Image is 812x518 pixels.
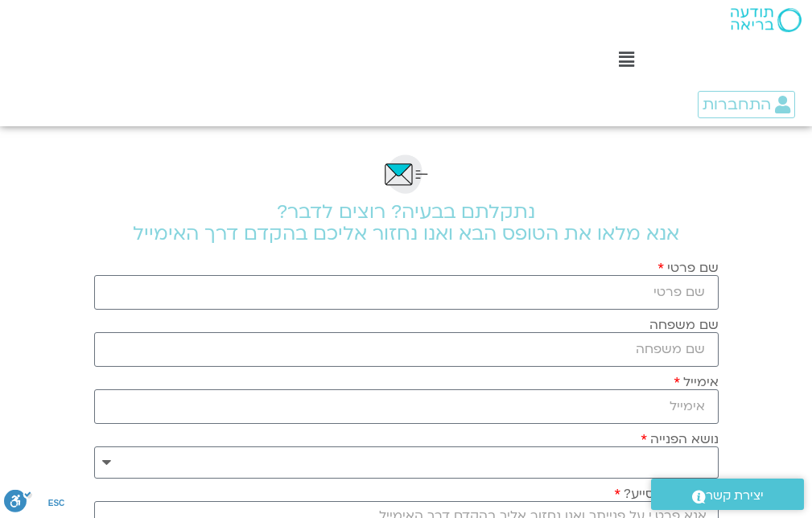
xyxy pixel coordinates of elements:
[657,261,719,275] label: שם פרטי
[706,485,764,507] span: יצירת קשר
[703,96,771,113] span: התחברות
[674,375,719,389] label: אימייל
[614,487,719,501] label: כיצד נוכל לסייע?
[94,275,719,310] input: שם פרטי
[698,91,795,118] a: התחברות
[641,432,719,446] label: נושא הפנייה
[651,479,804,510] a: יצירת קשר
[94,201,719,245] h2: נתקלתם בבעיה? רוצים לדבר? אנא מלאו את הטופס הבא ואנו נחזור אליכם בהקדם דרך האימייל
[731,8,802,32] img: תודעה בריאה
[94,332,719,367] input: שם משפחה
[94,389,719,424] input: אימייל
[649,318,719,332] label: שם משפחה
